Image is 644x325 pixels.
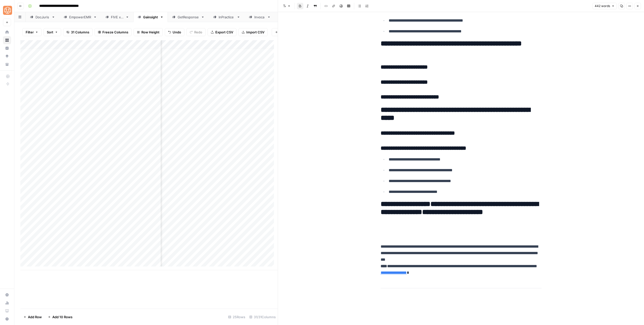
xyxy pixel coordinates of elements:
[52,314,72,319] span: Add 10 Rows
[35,15,50,20] div: DocJuris
[592,3,617,9] button: 442 words
[3,60,11,68] a: Your Data
[247,313,278,321] div: 31/31 Columns
[173,30,181,35] span: Undo
[219,15,235,20] div: InPractice
[26,30,34,35] span: Filter
[3,44,11,52] a: Insights
[215,30,233,35] span: Export CSV
[209,12,245,22] a: InPractice
[22,28,42,36] button: Filter
[143,15,158,20] div: Gainsight
[3,52,11,60] a: Opportunities
[595,4,610,8] span: 442 words
[69,15,91,20] div: EmpowerEMR
[95,28,132,36] button: Freeze Columns
[165,28,184,36] button: Undo
[134,28,163,36] button: Row Height
[26,12,59,22] a: DocJuris
[3,299,11,307] a: Usage
[178,15,199,20] div: GetResponse
[194,30,202,35] span: Redo
[63,28,93,36] button: 31 Columns
[71,30,89,35] span: 31 Columns
[275,12,313,22] a: SimpleTiger
[3,307,11,315] a: Learning Hub
[226,313,247,321] div: 25 Rows
[3,4,11,17] button: Workspace: SimpleTiger
[208,28,236,36] button: Export CSV
[245,12,275,22] a: Invoca
[133,12,168,22] a: Gainsight
[20,313,45,321] button: Add Row
[111,15,124,20] div: FIVE x 5
[3,6,12,15] img: SimpleTiger Logo
[186,28,206,36] button: Redo
[168,12,209,22] a: GetResponse
[3,28,11,36] a: Home
[3,36,11,44] a: Browse
[59,12,101,22] a: EmpowerEMR
[101,12,133,22] a: FIVE x 5
[254,15,265,20] div: Invoca
[3,315,11,323] button: Help + Support
[44,28,61,36] button: Sort
[102,30,128,35] span: Freeze Columns
[246,30,264,35] span: Import CSV
[238,28,268,36] button: Import CSV
[47,30,53,35] span: Sort
[28,314,42,319] span: Add Row
[141,30,159,35] span: Row Height
[3,291,11,299] a: Settings
[45,313,75,321] button: Add 10 Rows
